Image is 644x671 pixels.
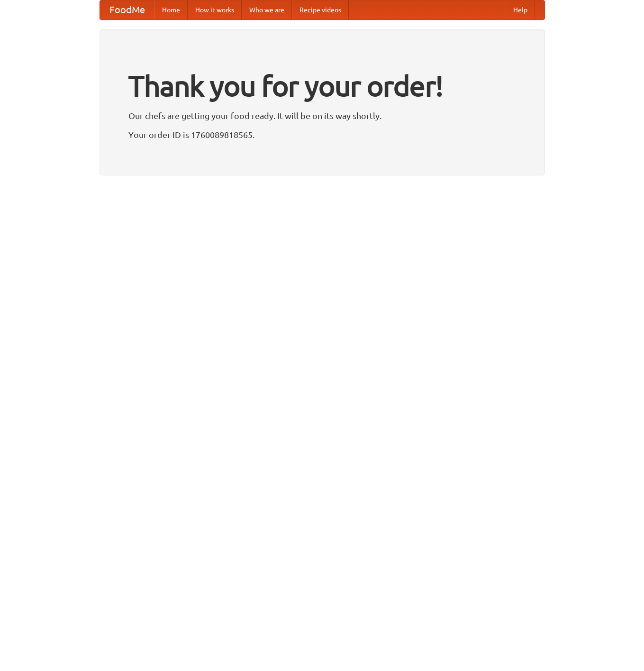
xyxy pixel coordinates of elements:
p: Our chefs are getting your food ready. It will be on its way shortly. [128,109,516,123]
a: Home [154,0,188,19]
p: Your order ID is 1760089818565. [128,128,516,142]
a: Recipe videos [292,0,349,19]
a: Help [506,0,535,19]
a: How it works [188,0,242,19]
a: FoodMe [100,0,154,19]
a: Who we are [242,0,292,19]
h1: Thank you for your order! [128,63,516,109]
